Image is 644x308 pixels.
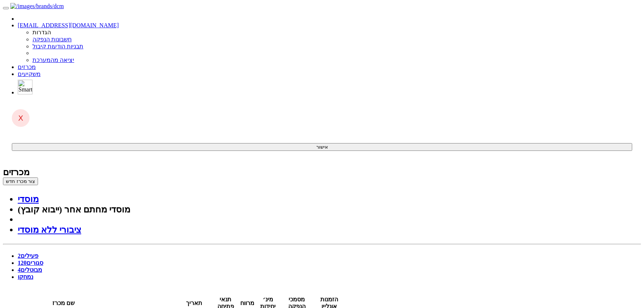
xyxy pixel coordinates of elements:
[18,225,81,235] a: ציבורי ללא מוסדי
[18,22,119,28] a: [EMAIL_ADDRESS][DOMAIN_NAME]
[18,80,32,94] img: SmartBull Logo
[3,167,641,177] div: מכרזים
[32,36,72,42] a: חשבונות הנפקה
[18,114,23,122] span: X
[18,267,21,273] span: 4
[18,253,21,259] span: 2
[32,29,641,36] li: הגדרות
[12,143,632,151] button: אישור
[18,64,36,70] a: מכרזים
[18,194,39,204] a: מוסדי
[18,253,38,259] a: פעילים
[32,43,83,49] a: תבניות הודעות קיבול
[18,71,41,77] a: משקיעים
[18,260,27,266] span: 120
[10,3,64,10] img: /images/brands/dcm
[18,205,130,214] a: מוסדי מחתם אחר (ייבוא קובץ)
[3,177,38,185] button: צור מכרז חדש
[18,267,42,273] a: מבוטלים
[18,260,43,266] a: סגורים
[32,57,74,63] a: יציאה מהמערכת
[18,274,33,280] a: נמחקו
